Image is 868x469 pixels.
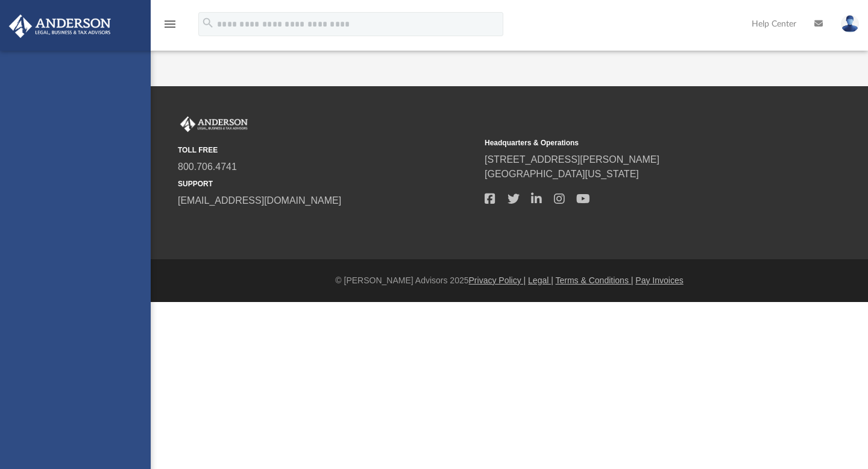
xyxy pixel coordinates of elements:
[485,169,639,179] a: [GEOGRAPHIC_DATA][US_STATE]
[635,275,683,285] a: Pay Invoices
[485,137,783,148] small: Headquarters & Operations
[201,16,215,30] i: search
[5,14,115,38] img: Anderson Advisors Platinum Portal
[151,274,868,287] div: © [PERSON_NAME] Advisors 2025
[469,275,526,285] a: Privacy Policy |
[485,154,659,165] a: [STREET_ADDRESS][PERSON_NAME]
[841,15,859,33] img: User Pic
[178,145,476,156] small: TOLL FREE
[163,23,177,31] a: menu
[178,116,250,132] img: Anderson Advisors Platinum Portal
[556,275,634,285] a: Terms & Conditions |
[163,17,177,31] i: menu
[178,178,476,189] small: SUPPORT
[528,275,553,285] a: Legal |
[178,162,237,172] a: 800.706.4741
[178,195,341,206] a: [EMAIL_ADDRESS][DOMAIN_NAME]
